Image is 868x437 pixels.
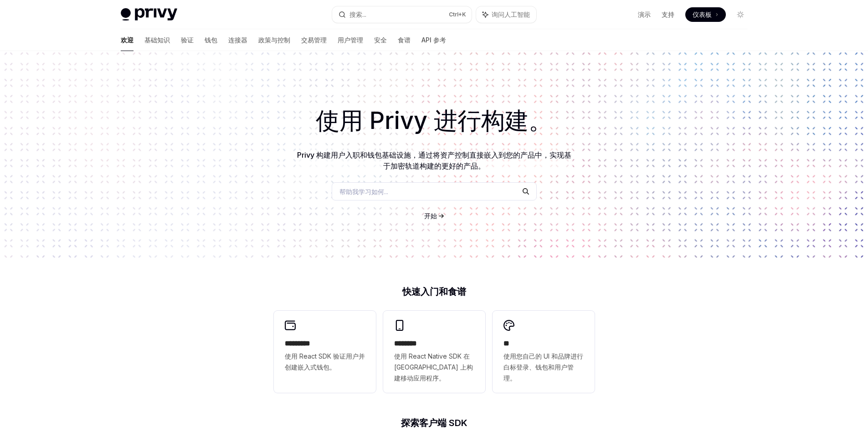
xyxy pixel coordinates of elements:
font: 钱包 [205,36,217,44]
font: 快速入门和食谱 [402,286,466,297]
a: 食谱 [398,29,411,51]
font: 帮助我学习如何... [339,188,388,195]
font: 安全 [374,36,387,44]
font: 支持 [662,10,674,18]
font: 演示 [638,10,651,18]
font: 政策与控制 [258,36,290,44]
a: 基础知识 [144,29,170,51]
font: 欢迎 [121,36,134,44]
font: Privy 构建用户入职和钱包基础设施，通过将资产控制直接嵌入到您的产品中，实现基于加密轨道构建的更好的产品。 [297,150,571,170]
font: API 参考 [421,36,446,44]
font: 使用您自己的 UI 和品牌进行白标登录、钱包和用户管理。 [503,352,583,382]
font: 连接器 [228,36,247,44]
a: 支持 [662,10,674,19]
a: 连接器 [228,29,247,51]
a: **使用您自己的 UI 和品牌进行白标登录、钱包和用户管理。 [493,311,595,393]
a: 政策与控制 [258,29,290,51]
font: Ctrl [449,11,458,18]
a: 演示 [638,10,651,19]
a: 验证 [181,29,194,51]
a: 交易管理 [301,29,327,51]
a: 开始 [424,211,437,221]
font: 仪表板 [693,10,712,18]
font: +K [458,11,466,18]
font: 用户管理 [338,36,363,44]
a: 用户管理 [338,29,363,51]
font: 探索客户端 SDK [401,417,467,428]
font: 验证 [181,36,194,44]
a: 钱包 [205,29,217,51]
a: API 参考 [421,29,446,51]
font: 使用 React Native SDK 在 [GEOGRAPHIC_DATA] 上构建移动应用程序。 [394,352,473,382]
button: 询问人工智能 [476,6,536,23]
font: 食谱 [398,36,411,44]
font: 使用 React SDK 验证用户并创建嵌入式钱包。 [285,352,365,371]
font: 基础知识 [144,36,170,44]
img: 灯光标志 [121,8,177,21]
button: 切换暗模式 [733,7,748,22]
font: 搜索... [349,10,366,18]
a: 欢迎 [121,29,134,51]
font: 询问人工智能 [492,10,530,18]
button: 搜索...Ctrl+K [332,6,472,23]
a: **** ***使用 React Native SDK 在 [GEOGRAPHIC_DATA] 上构建移动应用程序。 [383,311,485,393]
a: 仪表板 [685,7,726,22]
font: 交易管理 [301,36,327,44]
font: 使用 Privy 进行构建。 [316,106,552,135]
a: 安全 [374,29,387,51]
font: 开始 [424,212,437,220]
